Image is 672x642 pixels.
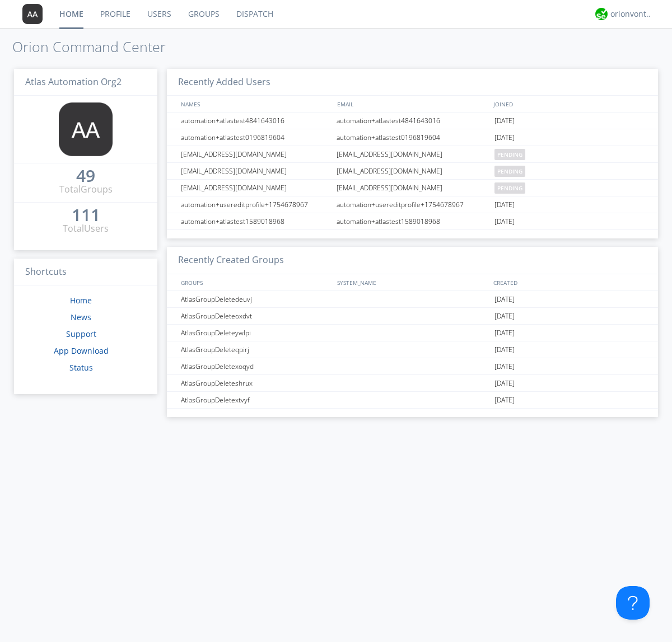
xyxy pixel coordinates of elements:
span: [DATE] [494,196,515,213]
a: AtlasGroupDeletextvyf[DATE] [167,392,658,409]
div: AtlasGroupDeletexoqyd [178,358,333,374]
a: 49 [76,170,95,183]
span: [DATE] [494,213,515,230]
span: [DATE] [494,113,515,129]
div: automation+atlastest1589018968 [178,213,333,229]
div: AtlasGroupDeletedeuvj [178,291,333,307]
div: AtlasGroupDeleteqpirj [178,341,333,358]
a: Status [69,362,93,373]
span: pending [494,166,525,177]
h3: Recently Added Users [167,69,658,96]
a: AtlasGroupDeletedeuvj[DATE] [167,291,658,308]
img: 29d36aed6fa347d5a1537e7736e6aa13 [595,8,608,20]
div: automation+usereditprofile+1754678967 [334,196,492,213]
span: [DATE] [494,325,515,341]
div: automation+atlastest4841643016 [334,113,492,129]
span: [DATE] [494,375,515,392]
span: [DATE] [494,358,515,375]
div: JOINED [491,96,647,112]
span: [DATE] [494,129,515,146]
a: automation+atlastest0196819604automation+atlastest0196819604[DATE] [167,129,658,146]
div: AtlasGroupDeleteshrux [178,375,333,391]
div: [EMAIL_ADDRESS][DOMAIN_NAME] [178,146,333,162]
a: [EMAIL_ADDRESS][DOMAIN_NAME][EMAIL_ADDRESS][DOMAIN_NAME]pending [167,180,658,196]
div: [EMAIL_ADDRESS][DOMAIN_NAME] [334,180,492,196]
a: 111 [72,209,100,222]
a: [EMAIL_ADDRESS][DOMAIN_NAME][EMAIL_ADDRESS][DOMAIN_NAME]pending [167,163,658,180]
span: [DATE] [494,392,515,409]
div: automation+atlastest0196819604 [334,129,492,146]
a: automation+atlastest4841643016automation+atlastest4841643016[DATE] [167,113,658,129]
div: [EMAIL_ADDRESS][DOMAIN_NAME] [334,163,492,179]
a: [EMAIL_ADDRESS][DOMAIN_NAME][EMAIL_ADDRESS][DOMAIN_NAME]pending [167,146,658,163]
div: SYSTEM_NAME [334,274,491,290]
span: pending [494,149,525,160]
a: automation+atlastest1589018968automation+atlastest1589018968[DATE] [167,213,658,230]
span: [DATE] [494,291,515,308]
div: AtlasGroupDeleteywlpi [178,325,333,341]
a: Support [66,329,96,339]
div: Total Users [63,222,109,235]
a: Home [70,295,92,306]
a: AtlasGroupDeletexoqyd[DATE] [167,358,658,375]
h3: Recently Created Groups [167,247,658,274]
div: [EMAIL_ADDRESS][DOMAIN_NAME] [178,163,333,179]
a: App Download [54,345,109,356]
div: GROUPS [178,274,332,290]
span: Atlas Automation Org2 [25,76,122,88]
div: [EMAIL_ADDRESS][DOMAIN_NAME] [334,146,492,162]
a: AtlasGroupDeleteywlpi[DATE] [167,325,658,341]
div: EMAIL [334,96,491,112]
div: automation+atlastest4841643016 [178,113,333,129]
a: News [71,312,91,322]
div: AtlasGroupDeleteoxdvt [178,308,333,324]
div: orionvontas+atlas+automation+org2 [610,8,652,20]
span: [DATE] [494,308,515,325]
img: 373638.png [22,4,43,24]
a: AtlasGroupDeleteqpirj[DATE] [167,341,658,358]
div: 49 [76,170,95,181]
div: 111 [72,209,100,221]
a: AtlasGroupDeleteoxdvt[DATE] [167,308,658,325]
span: pending [494,182,525,194]
a: AtlasGroupDeleteshrux[DATE] [167,375,658,392]
div: CREATED [491,274,647,290]
a: automation+usereditprofile+1754678967automation+usereditprofile+1754678967[DATE] [167,196,658,213]
div: Total Groups [59,183,113,196]
div: AtlasGroupDeletextvyf [178,392,333,408]
div: [EMAIL_ADDRESS][DOMAIN_NAME] [178,180,333,196]
div: automation+usereditprofile+1754678967 [178,196,333,213]
img: 373638.png [59,102,113,156]
iframe: Toggle Customer Support [616,586,650,620]
div: NAMES [178,96,332,112]
h3: Shortcuts [14,259,157,286]
span: [DATE] [494,341,515,358]
div: automation+atlastest0196819604 [178,129,333,146]
div: automation+atlastest1589018968 [334,213,492,229]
